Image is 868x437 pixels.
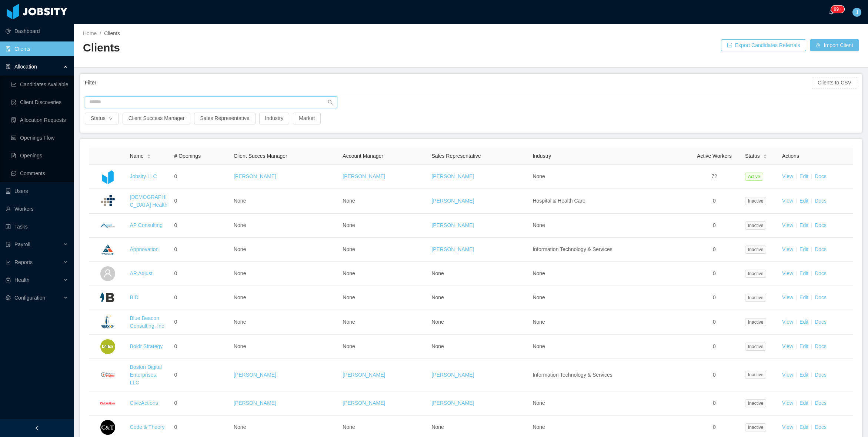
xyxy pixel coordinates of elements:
[799,343,808,349] a: Edit
[533,246,612,252] span: Information Technology & Services
[100,169,115,184] img: dc41d540-fa30-11e7-b498-73b80f01daf1_657caab8ac997-400w.png
[815,424,827,430] a: Docs
[130,246,159,252] a: Appnovation
[782,372,793,378] a: View
[431,424,444,430] span: None
[234,270,246,276] span: None
[815,270,827,276] a: Docs
[11,77,68,92] a: icon: line-chartCandidates Available
[533,319,545,325] span: None
[687,262,742,286] td: 0
[100,290,115,305] img: 6a98c4f0-fa44-11e7-92f0-8dd2fe54cc72_5a5e2f7bcfdbd-400w.png
[100,242,115,257] img: 6a96eda0-fa44-11e7-9f69-c143066b1c39_5a5d5161a4f93-400w.png
[745,246,766,254] span: Inactive
[11,130,68,145] a: icon: idcardOpenings Flow
[782,270,793,276] a: View
[14,295,45,301] span: Configuration
[11,113,68,127] a: icon: file-doneAllocation Requests
[431,246,474,252] a: [PERSON_NAME]
[234,294,246,300] span: None
[799,222,808,228] a: Edit
[815,198,827,204] a: Docs
[103,269,112,278] i: icon: user
[234,173,276,179] a: [PERSON_NAME]
[763,153,767,158] div: Sort
[343,424,355,430] span: None
[815,294,827,300] a: Docs
[782,173,793,179] a: View
[782,153,799,159] span: Actions
[533,424,545,430] span: None
[130,222,163,228] a: AP Consulting
[687,286,742,310] td: 0
[431,222,474,228] a: [PERSON_NAME]
[799,319,808,325] a: Edit
[171,262,231,286] td: 0
[234,343,246,349] span: None
[293,113,321,124] button: Market
[234,372,276,378] a: [PERSON_NAME]
[533,294,545,300] span: None
[799,198,808,204] a: Edit
[147,153,151,158] div: Sort
[745,371,766,379] span: Inactive
[171,238,231,262] td: 0
[234,222,246,228] span: None
[171,165,231,189] td: 0
[343,173,385,179] a: [PERSON_NAME]
[14,241,30,247] span: Payroll
[431,319,444,325] span: None
[687,214,742,238] td: 0
[697,153,732,159] span: Active Workers
[104,30,120,36] span: Clients
[687,189,742,214] td: 0
[328,100,333,105] i: icon: search
[815,343,827,349] a: Docs
[147,153,151,155] i: icon: caret-up
[11,95,68,110] a: icon: file-searchClient Discoveries
[85,113,119,124] button: Statusicon: down
[831,6,844,13] sup: 166
[11,148,68,163] a: icon: file-textOpenings
[6,201,68,216] a: icon: userWorkers
[745,221,766,230] span: Inactive
[130,400,158,406] a: CivicActions
[6,260,11,265] i: icon: line-chart
[130,315,164,329] a: Blue Beacon Consulting, Inc
[856,8,858,17] span: J
[533,343,545,349] span: None
[130,364,162,386] a: Boston Digital Enterprises, LLC
[782,343,793,349] a: View
[100,339,115,354] img: 6a9a9300-fa44-11e7-85a6-757826c614fb_5acd233e7abdd-400w.jpeg
[6,41,68,56] a: icon: auditClients
[763,156,767,158] i: icon: caret-down
[815,400,827,406] a: Docs
[100,396,115,411] img: 6a9c8a10-fa44-11e7-b40c-39778dc5ba3c_5a5d53462c965-400w.png
[533,198,585,204] span: Hospital & Health Care
[782,400,793,406] a: View
[431,173,474,179] a: [PERSON_NAME]
[171,286,231,310] td: 0
[259,113,290,124] button: Industry
[234,400,276,406] a: [PERSON_NAME]
[6,219,68,234] a: icon: profileTasks
[85,76,812,90] div: Filter
[782,222,793,228] a: View
[687,238,742,262] td: 0
[100,367,115,382] img: 6a9b93c0-fa44-11e7-a0ff-e192332886ff_64d117bc70140-400w.png
[147,156,151,158] i: icon: caret-down
[782,319,793,325] a: View
[234,424,246,430] span: None
[799,246,808,252] a: Edit
[533,153,551,159] span: Industry
[14,259,33,265] span: Reports
[343,372,385,378] a: [PERSON_NAME]
[431,270,444,276] span: None
[100,30,101,36] span: /
[431,294,444,300] span: None
[799,424,808,430] a: Edit
[343,319,355,325] span: None
[745,294,766,302] span: Inactive
[782,424,793,430] a: View
[533,173,545,179] span: None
